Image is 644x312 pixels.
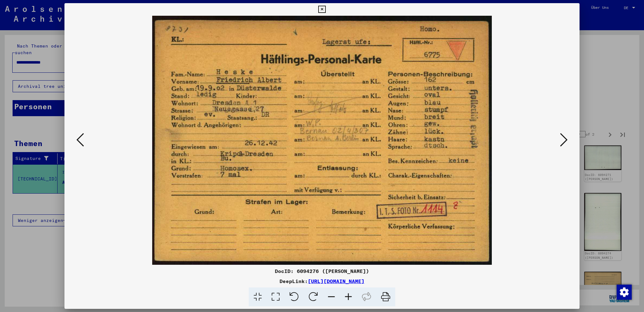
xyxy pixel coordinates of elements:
[616,284,631,299] div: Zustimmung ändern
[64,267,580,275] div: DocID: 6094276 ([PERSON_NAME])
[617,285,632,300] img: Zustimmung ändern
[86,16,558,265] img: 001.jpg
[64,277,580,285] div: DeepLink:
[308,278,364,284] a: [URL][DOMAIN_NAME]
